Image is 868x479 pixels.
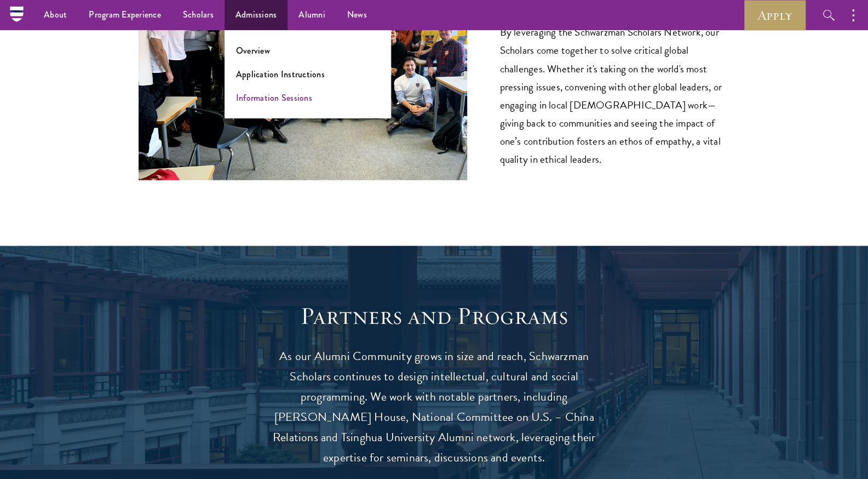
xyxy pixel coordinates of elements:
p: By leveraging the Schwarzman Scholars Network, our Scholars come together to solve critical globa... [500,23,730,168]
p: As our Alumni Community grows in size and reach, Schwarzman Scholars continues to design intellec... [265,346,604,468]
a: Information Sessions [236,92,312,104]
a: Overview [236,44,270,57]
h3: Partners and Programs [265,301,604,332]
a: Application Instructions [236,68,325,81]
